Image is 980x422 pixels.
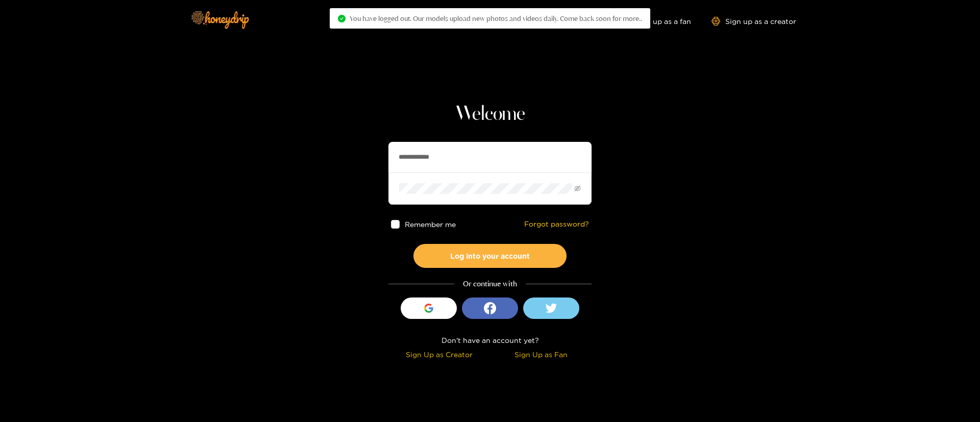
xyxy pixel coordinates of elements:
span: You have logged out. Our models upload new photos and videos daily. Come back soon for more.. [350,14,642,22]
span: check-circle [338,15,346,22]
span: Remember me [405,220,456,228]
div: Sign Up as Creator [391,349,487,360]
button: Log into your account [413,244,567,268]
div: Sign Up as Fan [493,349,589,360]
a: Sign up as a fan [621,17,691,26]
div: Or continue with [388,278,592,290]
a: Sign up as a creator [712,17,796,26]
div: Don't have an account yet? [388,334,592,346]
h1: Welcome [388,102,592,127]
a: Forgot password? [524,220,589,229]
span: eye-invisible [574,185,581,192]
